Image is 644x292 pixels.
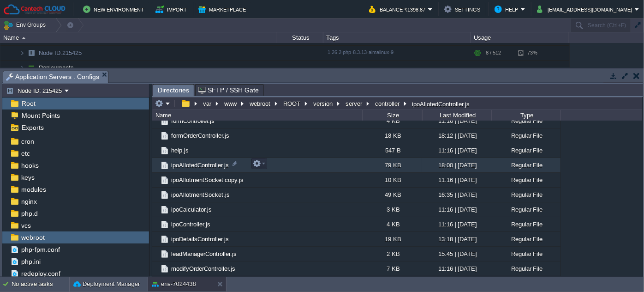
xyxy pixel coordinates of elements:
button: version [312,99,335,108]
img: AMDAwAAAACH5BAEAAAAALAAAAAABAAEAAAICRAEAOw== [152,143,160,158]
img: AMDAwAAAACH5BAEAAAAALAAAAAABAAEAAAICRAEAOw== [19,61,25,75]
span: cron [19,137,36,146]
button: New Environment [83,4,147,15]
a: etc [19,149,31,158]
span: Directories [158,85,189,96]
a: Mount Points [20,111,61,120]
button: Settings [444,4,483,15]
span: php.ini [19,257,42,266]
img: AMDAwAAAACH5BAEAAAAALAAAAAABAAEAAAICRAEAOw== [152,217,160,231]
div: Regular File [491,173,561,187]
img: AMDAwAAAACH5BAEAAAAALAAAAAABAAEAAAICRAEAOw== [25,61,38,75]
div: Regular File [491,262,561,276]
button: Deployment Manager [73,280,140,289]
img: AMDAwAAAACH5BAEAAAAALAAAAAABAAEAAAICRAEAOw== [160,160,170,170]
div: 11:16 | [DATE] [422,143,491,158]
div: 11:16 | [DATE] [422,217,491,231]
a: redeploy.conf [19,269,62,278]
div: Tags [324,32,471,43]
div: 10 KB [362,173,422,187]
div: 11:16 | [DATE] [422,173,491,187]
div: Regular File [491,143,561,158]
div: Usage [471,32,569,43]
div: 11:16 | [DATE] [422,202,491,217]
a: leadManagerController.js [170,250,238,258]
img: AMDAwAAAACH5BAEAAAAALAAAAAABAAEAAAICRAEAOw== [152,188,160,202]
div: 2 KB [362,247,422,261]
img: AMDAwAAAACH5BAEAAAAALAAAAAABAAEAAAICRAEAOw== [160,175,170,185]
img: AMDAwAAAACH5BAEAAAAALAAAAAABAAEAAAICRAEAOw== [152,262,160,276]
div: Regular File [491,114,561,128]
img: AMDAwAAAACH5BAEAAAAALAAAAAABAAEAAAICRAEAOw== [160,234,170,244]
div: 15:45 | [DATE] [422,247,491,261]
div: Name [153,110,362,121]
div: 4 KB [362,217,422,231]
button: Marketplace [198,4,249,15]
span: Node ID: [39,49,62,56]
img: AMDAwAAAACH5BAEAAAAALAAAAAABAAEAAAICRAEAOw== [152,158,160,172]
img: AMDAwAAAACH5BAEAAAAALAAAAAABAAEAAAICRAEAOw== [160,190,170,200]
a: help.js [170,146,190,154]
div: 547 B [362,143,422,158]
a: php.d [19,209,39,218]
img: AMDAwAAAACH5BAEAAAAALAAAAAABAAEAAAICRAEAOw== [152,202,160,217]
button: webroot [248,99,273,108]
div: Size [363,110,422,121]
a: ipoController.js [170,220,212,228]
span: SFTP / SSH Gate [198,85,259,96]
img: AMDAwAAAACH5BAEAAAAALAAAAAABAAEAAAICRAEAOw== [160,249,170,259]
a: modules [19,185,48,194]
div: 79 KB [362,158,422,172]
div: Regular File [491,217,561,231]
div: 49 KB [362,188,422,202]
img: AMDAwAAAACH5BAEAAAAALAAAAAABAAEAAAICRAEAOw== [160,131,170,141]
img: AMDAwAAAACH5BAEAAAAALAAAAAABAAEAAAICRAEAOw== [160,219,170,230]
img: AMDAwAAAACH5BAEAAAAALAAAAAABAAEAAAICRAEAOw== [152,114,160,128]
div: 12 KB [362,276,422,291]
div: Name [1,32,277,43]
a: ipoCalculator.js [170,206,213,213]
div: 3 KB [362,202,422,217]
button: Env Groups [3,18,49,31]
a: hooks [19,161,40,170]
div: 16:35 | [DATE] [422,188,491,202]
a: keys [19,173,36,182]
div: 7 KB [362,262,422,276]
img: AMDAwAAAACH5BAEAAAAALAAAAAABAAEAAAICRAEAOw== [19,46,25,60]
button: var [202,99,214,108]
a: formOrderController.js [170,132,231,140]
a: php-fpm.conf [19,245,61,254]
a: Exports [20,123,45,132]
a: ipoAllotedController.js [170,161,230,169]
div: ipoAllotedController.js [410,100,470,108]
button: Balance ₹1398.87 [369,4,428,15]
a: ipoAllotmentSocket copy.js [170,176,245,184]
img: AMDAwAAAACH5BAEAAAAALAAAAAABAAEAAAICRAEAOw== [160,116,170,126]
div: 13:18 | [DATE] [422,232,491,246]
button: Node ID: 215425 [6,86,65,95]
a: Root [20,99,37,108]
div: Status [278,32,323,43]
button: [EMAIL_ADDRESS][DOMAIN_NAME] [537,4,635,15]
div: 11:16 | [DATE] [422,262,491,276]
div: 18:12 | [DATE] [422,128,491,143]
button: server [344,99,364,108]
img: AMDAwAAAACH5BAEAAAAALAAAAAABAAEAAAICRAEAOw== [25,46,38,60]
img: AMDAwAAAACH5BAEAAAAALAAAAAABAAEAAAICRAEAOw== [160,146,170,156]
button: ROOT [282,99,303,108]
span: vcs [19,221,32,230]
a: formController.js [170,117,216,125]
button: controller [374,99,402,108]
a: ipoAllotmentSocket.js [170,191,231,199]
a: Deployments [38,64,75,72]
span: 1.26.2-php-8.3.13-almalinux-9 [328,49,394,55]
img: AMDAwAAAACH5BAEAAAAALAAAAAABAAEAAAICRAEAOw== [152,128,160,143]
